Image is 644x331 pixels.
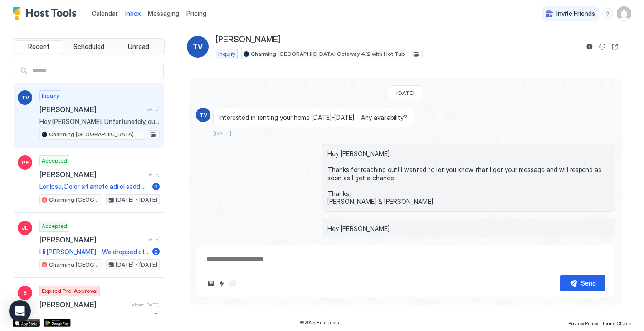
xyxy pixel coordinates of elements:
[39,235,141,244] span: [PERSON_NAME]
[568,318,598,327] a: Privacy Policy
[42,287,98,295] span: Expired Pre-Approval
[42,222,67,230] span: Accepted
[39,118,160,126] span: Hey [PERSON_NAME], Unfortunately, our yearly rental window closes on [DATE], and we're required t...
[22,224,28,232] span: JL
[65,40,113,53] button: Scheduled
[216,278,227,289] button: Quick reply
[92,10,118,17] span: Calendar
[219,114,407,122] span: Interested in renting your home [DATE]-[DATE]. Any availability?
[251,50,405,58] span: Charming [GEOGRAPHIC_DATA] Getaway 4/2 with Hot Tub
[28,43,49,51] span: Recent
[23,289,27,297] span: B
[584,41,595,52] button: Reservation information
[42,92,59,100] span: Inquiry
[581,278,596,288] div: Send
[49,130,142,138] span: Charming [GEOGRAPHIC_DATA] Getaway 4/2 with Hot Tub
[39,248,149,256] span: Hi [PERSON_NAME] - We dropped off the books at [GEOGRAPHIC_DATA] [DATE]. The tracking number for ...
[154,183,158,190] span: 3
[15,40,63,53] button: Recent
[218,50,235,58] span: Inquiry
[148,9,179,18] a: Messaging
[145,106,160,112] span: [DATE]
[327,225,609,288] span: Hey [PERSON_NAME], Unfortunately, our yearly rental window closes on [DATE], and we're required t...
[21,94,29,102] span: TV
[610,41,620,52] button: Open reservation
[132,302,160,308] span: about [DATE]
[116,261,157,269] span: [DATE] - [DATE]
[145,172,160,178] span: [DATE]
[602,8,613,19] div: menu
[568,321,598,326] span: Privacy Policy
[145,237,160,242] span: [DATE]
[125,10,141,17] span: Inbox
[42,157,67,165] span: Accepted
[128,43,149,51] span: Unread
[29,63,163,79] input: Input Field
[44,319,71,327] a: Google Play Store
[39,300,128,309] span: [PERSON_NAME]
[213,130,231,137] span: [DATE]
[114,40,162,53] button: Unread
[92,9,118,18] a: Calendar
[116,196,157,204] span: [DATE] - [DATE]
[49,261,100,269] span: Charming [GEOGRAPHIC_DATA] Getaway 4/2 with Hot Tub
[602,318,631,327] a: Terms Of Use
[39,313,149,321] span: Hey [PERSON_NAME], Thanks for the reply! Unfortunately, the house was just booked for 9/14-9/20, ...
[193,41,203,52] span: TV
[39,170,141,179] span: [PERSON_NAME]
[300,320,339,326] span: © 2025 Host Tools
[560,275,605,291] button: Send
[154,248,158,255] span: 2
[327,150,609,206] span: Hey [PERSON_NAME], Thanks for reaching out! I wanted to let you know that I got your message and ...
[216,35,280,45] span: [PERSON_NAME]
[148,10,179,17] span: Messaging
[9,300,31,322] div: Open Intercom Messenger
[186,10,206,18] span: Pricing
[13,7,81,20] a: Host Tools Logo
[39,105,141,114] span: [PERSON_NAME]
[125,9,141,18] a: Inbox
[602,321,631,326] span: Terms Of Use
[13,319,40,327] a: App Store
[39,183,149,191] span: Lor Ipsu, Dolor sit ametc adi el sedd eiu temporin ut la etdo mag al eni admin :) Ve quisno exer ...
[617,6,631,21] div: User profile
[200,111,207,119] span: TV
[597,41,608,52] button: Sync reservation
[556,10,595,18] span: Invite Friends
[205,278,216,289] button: Upload image
[22,158,29,167] span: PF
[49,196,100,204] span: Charming [GEOGRAPHIC_DATA] Getaway 4/2 with Hot Tub
[396,89,415,96] span: [DATE]
[73,43,104,51] span: Scheduled
[13,38,165,55] div: tab-group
